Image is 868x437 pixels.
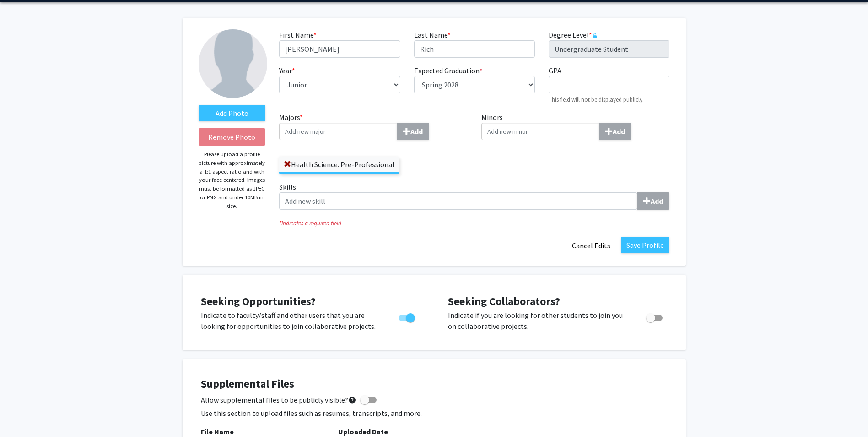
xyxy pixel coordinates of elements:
[199,150,266,210] p: Please upload a profile picture with approximately a 1:1 aspect ratio and with your face centered...
[651,197,663,206] b: Add
[279,29,317,40] label: First Name
[279,123,397,140] input: Majors*Add
[448,294,560,308] span: Seeking Collaborators?
[201,294,316,308] span: Seeking Opportunities?
[199,105,266,121] label: AddProfile Picture
[414,29,451,40] label: Last Name
[279,181,669,210] label: Skills
[348,394,356,405] mat-icon: help
[621,237,669,253] button: Save Profile
[566,237,616,254] button: Cancel Edits
[279,219,669,228] i: Indicates a required field
[201,427,234,436] b: File Name
[613,127,625,136] b: Add
[414,65,482,76] label: Expected Graduation
[549,96,644,103] small: This field will not be displayed publicly.
[279,112,468,140] label: Majors
[199,128,266,146] button: Remove Photo
[592,33,598,38] svg: This information is provided and automatically updated by University of Missouri and is not edita...
[279,157,399,172] label: Health Science: Pre-Professional
[279,65,295,76] label: Year
[637,192,669,210] button: Skills
[7,396,39,430] iframe: Chat
[410,127,423,136] b: Add
[549,65,561,76] label: GPA
[201,408,668,419] p: Use this section to upload files such as resumes, transcripts, and more.
[599,123,631,140] button: Minors
[395,310,420,323] div: Toggle
[481,123,599,140] input: MinorsAdd
[201,394,356,405] span: Allow supplemental files to be publicly visible?
[549,29,598,40] label: Degree Level
[201,377,668,391] h4: Supplemental Files
[201,310,381,332] p: Indicate to faculty/staff and other users that you are looking for opportunities to join collabor...
[642,310,668,323] div: Toggle
[199,29,267,98] img: Profile Picture
[481,112,670,140] label: Minors
[338,427,388,436] b: Uploaded Date
[448,310,629,332] p: Indicate if you are looking for other students to join you on collaborative projects.
[279,192,637,210] input: SkillsAdd
[397,123,429,140] button: Majors*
